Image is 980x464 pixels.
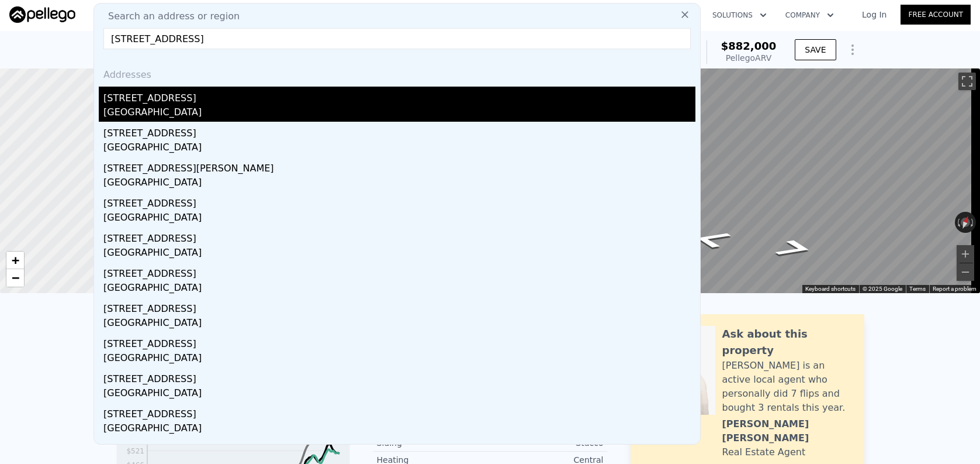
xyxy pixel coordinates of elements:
div: [STREET_ADDRESS] [103,262,695,281]
span: Search an address or region [99,9,240,23]
div: Street View [535,68,980,293]
div: [GEOGRAPHIC_DATA] [103,246,695,262]
button: Toggle fullscreen view [958,73,976,90]
img: Pellego [9,6,75,23]
a: Zoom out [6,269,24,287]
div: [STREET_ADDRESS] [103,87,695,105]
button: Reset the view [957,211,974,234]
div: Pellego ARV [721,52,777,64]
div: [STREET_ADDRESS] [103,192,695,211]
div: Ask about this property [722,326,853,359]
button: SAVE [795,39,836,60]
button: Zoom out [957,263,974,281]
tspan: $521 [126,447,144,455]
div: [GEOGRAPHIC_DATA] [103,386,695,403]
div: [STREET_ADDRESS] [103,227,695,246]
div: [GEOGRAPHIC_DATA] [103,316,695,332]
div: [STREET_ADDRESS] [103,403,695,421]
div: [GEOGRAPHIC_DATA] [103,140,695,157]
button: Keyboard shortcuts [805,285,856,293]
button: Show Options [841,38,864,61]
div: [STREET_ADDRESS] [103,332,695,351]
span: − [12,270,19,285]
a: Log In [848,9,901,20]
div: [STREET_ADDRESS][PERSON_NAME] [103,157,695,176]
a: Terms [909,286,926,292]
button: Company [776,5,843,26]
button: Zoom in [957,245,974,263]
input: Enter an address, city, region, neighborhood or zip code [103,28,691,49]
div: [STREET_ADDRESS] [103,122,695,140]
div: [PERSON_NAME] is an active local agent who personally did 7 flips and bought 3 rentals this year. [722,359,853,415]
div: [GEOGRAPHIC_DATA] [103,105,695,122]
span: $882,000 [721,40,777,52]
div: [PERSON_NAME] [PERSON_NAME] [722,417,853,445]
div: [GEOGRAPHIC_DATA] [103,281,695,297]
span: + [12,253,19,267]
div: [GEOGRAPHIC_DATA] [103,351,695,367]
div: [STREET_ADDRESS] [103,297,695,316]
button: Rotate clockwise [970,212,976,233]
span: © 2025 Google [863,286,902,292]
div: [STREET_ADDRESS] [103,367,695,386]
div: Addresses [99,59,695,87]
button: Rotate counterclockwise [955,212,961,233]
div: Real Estate Agent [722,445,806,459]
button: Solutions [703,5,776,26]
path: Go East, Lincoln Ave [759,235,830,262]
a: Free Account [901,5,971,25]
div: [GEOGRAPHIC_DATA] [103,211,695,227]
a: Zoom in [6,252,24,269]
div: Map [535,68,980,293]
div: [GEOGRAPHIC_DATA] [103,176,695,192]
path: Go West, Lincoln Ave [676,226,747,253]
a: Report a problem [933,286,976,292]
div: [GEOGRAPHIC_DATA] [103,421,695,438]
